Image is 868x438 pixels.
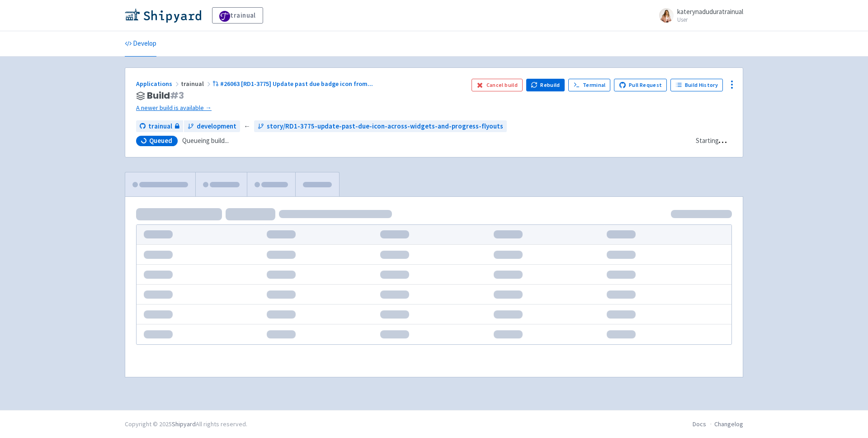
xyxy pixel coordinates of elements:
[472,79,523,91] button: Cancel build
[182,136,229,146] span: Queueing build...
[526,79,565,91] button: Rebuild
[136,103,464,113] a: A newer build is available →
[136,120,183,133] a: trainual
[184,120,240,133] a: development
[125,31,156,57] a: Develop
[125,419,247,429] div: Copyright © 2025 All rights reserved.
[212,7,263,24] a: trainual
[212,80,374,88] a: #26063 [RD1-3775] Update past due badge icon from...
[244,121,250,132] span: ←
[254,120,507,133] a: story/RD1-3775-update-past-due-icon-across-widgets-and-progress-flyouts
[696,136,719,146] div: Starting
[136,80,181,88] a: Applications
[677,7,743,16] span: katerynaduduratrainual
[149,136,172,145] span: Queued
[181,80,212,88] span: trainual
[670,79,723,91] a: Build History
[654,8,743,23] a: katerynaduduratrainual User
[148,121,172,132] span: trainual
[568,79,610,91] a: Terminal
[677,17,743,23] small: User
[170,89,184,102] span: # 3
[197,121,236,132] span: development
[267,121,503,132] span: story/RD1-3775-update-past-due-icon-across-widgets-and-progress-flyouts
[125,8,201,23] img: Shipyard logo
[172,420,196,428] a: Shipyard
[147,90,184,101] span: Build
[220,80,373,88] span: #26063 [RD1-3775] Update past due badge icon from ...
[693,420,706,428] a: Docs
[714,420,743,428] a: Changelog
[614,79,667,91] a: Pull Request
